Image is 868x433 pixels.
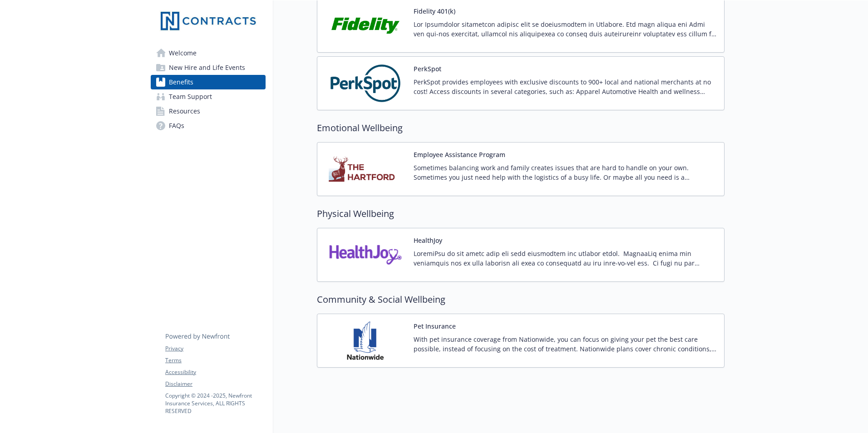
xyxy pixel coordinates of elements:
[169,60,245,75] span: New Hire and Life Events
[169,118,184,133] span: FAQs
[151,104,266,118] a: Resources
[325,64,406,103] img: PerkSpot carrier logo
[151,46,266,60] a: Welcome
[414,20,717,39] p: Lor Ipsumdolor sitametcon adipisc elit se doeiusmodtem in Utlabore. Etd magn aliqua eni Admi ven ...
[169,89,212,104] span: Team Support
[414,335,717,354] p: With pet insurance coverage from Nationwide, you can focus on giving your pet the best care possi...
[165,368,265,376] a: Accessibility
[151,118,266,133] a: FAQs
[414,6,455,16] button: Fidelity 401(k)
[325,6,406,45] img: Fidelity Investments carrier logo
[151,75,266,89] a: Benefits
[165,380,265,388] a: Disclaimer
[317,121,725,135] h2: Emotional Wellbeing
[317,293,725,306] h2: Community & Social Wellbeing
[169,46,197,60] span: Welcome
[165,356,265,364] a: Terms
[414,163,717,182] p: Sometimes balancing work and family creates issues that are hard to handle on your own. Sometimes...
[151,89,266,104] a: Team Support
[414,236,442,245] button: HealthJoy
[325,321,406,360] img: Nationwide Pet Insurance carrier logo
[151,60,266,75] a: New Hire and Life Events
[317,207,725,221] h2: Physical Wellbeing
[414,150,505,159] button: Employee Assistance Program
[169,104,200,118] span: Resources
[325,236,406,274] img: HealthJoy, LLC carrier logo
[414,249,717,268] p: LoremiPsu do sit ametc adip eli sedd eiusmodtem inc utlabor etdol. MagnaaLiq enima min veniamquis...
[325,150,406,188] img: Hartford Insurance Group carrier logo
[414,321,456,331] button: Pet Insurance
[414,77,717,96] p: PerkSpot provides employees with exclusive discounts to 900+ local and national merchants at no c...
[165,392,265,415] p: Copyright © 2024 - 2025 , Newfront Insurance Services, ALL RIGHTS RESERVED
[414,64,441,74] button: PerkSpot
[169,75,193,89] span: Benefits
[165,344,265,353] a: Privacy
